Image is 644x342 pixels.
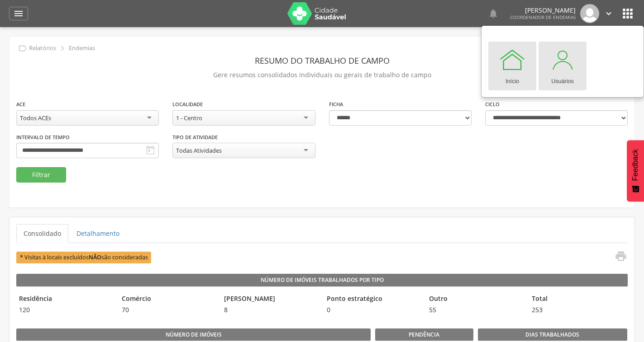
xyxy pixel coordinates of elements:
[529,305,627,314] span: 253
[16,101,25,108] label: ACE
[16,252,151,263] span: * Visitas à locais excluídos são consideradas
[510,14,576,20] span: Coordenador de Endemias
[604,4,614,23] a: 
[176,146,222,155] div: Todas Atividades
[16,328,371,341] legend: Número de imóveis
[172,134,218,141] label: Tipo de Atividade
[119,294,217,305] legend: Comércio
[609,250,627,265] a: 
[119,305,217,314] span: 70
[20,114,51,122] div: Todos ACEs
[18,43,28,53] i: 
[16,52,628,69] header: Resumo do Trabalho de Campo
[631,149,639,181] span: Feedback
[539,42,587,90] a: Usuários
[627,140,644,201] button: Feedback - Mostrar pesquisa
[329,101,343,108] label: Ficha
[89,253,101,261] b: NÃO
[13,8,24,19] i: 
[488,8,499,19] i: 
[426,294,525,305] legend: Outro
[426,305,525,314] span: 55
[529,294,627,305] legend: Total
[221,294,320,305] legend: [PERSON_NAME]
[16,274,628,286] legend: Número de Imóveis Trabalhados por Tipo
[9,7,28,20] a: 
[324,294,422,305] legend: Ponto estratégico
[29,45,56,52] p: Relatórios
[16,167,66,183] button: Filtrar
[375,328,473,341] legend: Pendência
[488,4,499,23] a: 
[69,45,95,52] p: Endemias
[16,69,628,81] p: Gere resumos consolidados individuais ou gerais de trabalho de campo
[16,134,70,141] label: Intervalo de Tempo
[16,305,114,314] span: 120
[57,43,67,53] i: 
[620,6,635,21] i: 
[221,305,320,314] span: 8
[16,224,68,243] a: Consolidado
[324,305,422,314] span: 0
[478,328,627,341] legend: Dias Trabalhados
[69,224,127,243] a: Detalhamento
[510,7,576,14] p: [PERSON_NAME]
[145,145,156,156] i: 
[485,101,500,108] label: Ciclo
[604,9,614,19] i: 
[172,101,203,108] label: Localidade
[176,114,202,122] div: 1 - Centro
[615,250,627,262] i: 
[16,294,114,305] legend: Residência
